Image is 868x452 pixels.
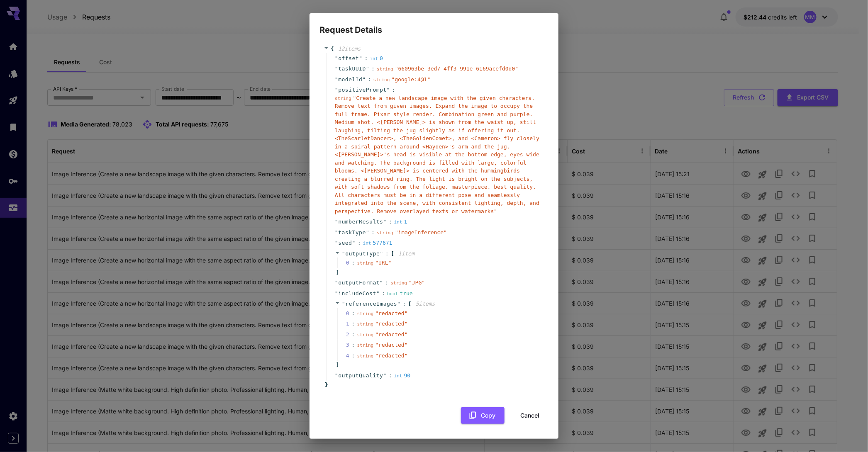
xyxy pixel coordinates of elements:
[398,250,414,257] span: 1 item
[338,239,352,247] span: seed
[346,259,357,267] span: 0
[395,229,447,236] span: " imageInference "
[357,321,374,327] span: string
[357,311,374,316] span: string
[375,310,407,316] span: " redacted "
[376,290,380,296] span: "
[371,65,375,73] span: :
[335,66,338,72] span: "
[366,66,369,72] span: "
[335,76,338,83] span: "
[373,77,390,83] span: string
[335,55,338,61] span: "
[397,301,400,307] span: "
[511,407,549,424] button: Cancel
[346,341,357,349] span: 3
[338,75,362,84] span: modelId
[408,300,412,308] span: [
[335,279,338,286] span: "
[351,330,355,339] div: :
[370,56,378,61] span: int
[338,54,359,63] span: offset
[382,289,385,298] span: :
[391,250,394,258] span: [
[375,342,407,348] span: " redacted "
[346,352,357,360] span: 4
[392,86,395,94] span: :
[375,321,407,327] span: " redacted "
[331,45,334,53] span: {
[387,87,390,93] span: "
[335,290,338,296] span: "
[390,280,407,286] span: string
[310,13,558,36] h2: Request Details
[394,372,411,380] div: 90
[335,372,338,379] span: "
[394,219,402,225] span: int
[403,300,406,308] span: :
[383,372,387,379] span: "
[346,320,357,328] span: 1
[352,240,356,246] span: "
[370,54,383,63] div: 0
[392,76,431,83] span: " google:4@1 "
[351,259,355,267] div: :
[346,330,357,339] span: 2
[363,241,371,246] span: int
[385,250,389,258] span: :
[358,239,361,247] span: :
[338,46,361,52] span: 12 item s
[324,381,328,389] span: }
[395,66,518,72] span: " 660963be-3ed7-4ff3-991e-6169acefd0d0 "
[409,279,425,286] span: " JPG "
[383,219,387,225] span: "
[338,228,366,237] span: taskType
[357,332,374,338] span: string
[394,218,407,226] div: 1
[387,291,398,296] span: bool
[377,230,393,236] span: string
[335,268,339,277] span: ]
[338,65,366,73] span: taskUUID
[338,279,380,287] span: outputFormat
[351,309,355,318] div: :
[342,301,345,307] span: "
[357,260,374,266] span: string
[387,289,413,298] div: true
[375,331,407,338] span: " redacted "
[335,95,539,214] span: " Create a new landscape image with the given characters. Remove text from given images. Expand t...
[416,301,435,307] span: 5 item s
[342,250,345,257] span: "
[363,239,393,247] div: 577671
[338,372,383,380] span: outputQuality
[357,343,374,348] span: string
[345,301,397,307] span: referenceImages
[351,352,355,360] div: :
[359,55,362,61] span: "
[375,260,391,266] span: " URL "
[380,279,383,286] span: "
[335,219,338,225] span: "
[338,289,376,298] span: includeCost
[338,86,387,94] span: positivePrompt
[380,250,383,257] span: "
[368,75,371,84] span: :
[351,320,355,328] div: :
[366,229,369,236] span: "
[389,372,392,380] span: :
[371,228,375,237] span: :
[385,279,389,287] span: :
[335,240,338,246] span: "
[335,361,339,369] span: ]
[357,353,374,359] span: string
[375,352,407,359] span: " redacted "
[338,218,383,226] span: numberResults
[351,341,355,349] div: :
[335,229,338,236] span: "
[335,87,338,93] span: "
[377,66,393,72] span: string
[345,250,380,257] span: outputType
[461,407,505,424] button: Copy
[335,96,351,101] span: string
[394,373,402,379] span: int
